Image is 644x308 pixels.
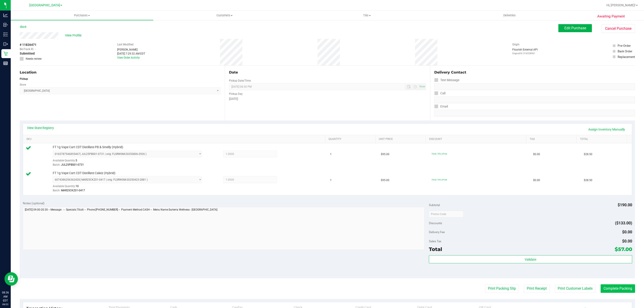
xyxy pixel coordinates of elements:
a: SKU [26,137,323,141]
span: Sales Tax [429,239,441,243]
span: 70cdt: 70% off line [432,179,447,181]
a: Quantity [328,137,373,141]
a: Discount [429,137,524,141]
div: Back Order [618,49,632,53]
span: Subtotal [429,203,440,207]
span: Awaiting Payment [597,14,625,19]
div: Available Quantity: [53,157,210,166]
div: [DATE] [229,97,426,101]
span: Tills [296,13,438,17]
p: 08:36 AM EDT [2,291,9,303]
label: Pickup Date/Time [229,79,251,83]
a: Tax [530,137,575,141]
span: JUL25PBS01-0731 [61,163,84,166]
button: Print Receipt [524,284,550,293]
a: Assign Inventory Manually [585,126,628,133]
button: Cancel Purchase [602,24,635,33]
span: Customers [153,13,295,17]
label: Origin [512,42,519,46]
div: Pre-Order [618,43,631,48]
span: - [35,47,36,51]
div: Flourish External API [512,48,538,55]
button: Print Customer Labels [555,284,595,293]
iframe: Resource center [4,272,18,286]
span: 5 [76,159,77,162]
div: [PERSON_NAME] [117,48,145,52]
a: Tills [296,11,438,20]
strong: Pickup [20,77,28,80]
span: BioTrack ID: [20,47,34,51]
a: Purchases [11,11,153,20]
a: Total [580,137,625,141]
span: FT 1g Vape Cart CDT Distillate Cakez (Hybrid) [53,171,115,175]
a: View State Registry [27,126,54,130]
span: Hi, [PERSON_NAME]! [606,3,636,7]
span: $57.00 [615,246,632,252]
span: ($133.00) [615,221,632,225]
inline-svg: Reports [3,61,8,65]
span: Discounts [429,219,442,227]
label: Text Message [434,77,459,83]
a: Unit Price [379,137,424,141]
p: 08/22 [2,303,9,306]
label: Last Modified [117,42,133,46]
span: $0.00 [533,178,540,182]
a: Deliveries [438,11,581,20]
span: $28.50 [584,152,592,156]
div: Delivery Contact [434,70,635,75]
a: View Order Activity [117,56,140,59]
span: 10 [76,185,79,188]
div: Location [20,70,221,75]
button: Validate [429,255,632,263]
span: [GEOGRAPHIC_DATA] [29,3,60,7]
span: # 11826471 [20,42,36,47]
button: Print Packing Slip [485,284,519,293]
div: Available Quantity: [53,183,210,192]
span: Delivery Fee [429,230,445,234]
div: Date [229,70,426,75]
span: $0.00 [622,230,632,234]
a: Back [20,25,26,28]
span: $95.00 [381,178,389,182]
p: Original ID: 316528961 [512,52,538,55]
span: Validate [525,258,536,261]
span: FT 1g Vape Cart CDT Distillate PB & Smelly (Hybrid) [53,145,123,149]
span: $28.50 [584,178,592,182]
span: 1 [330,152,332,156]
input: Format: (999) 999-9999 [434,97,635,103]
span: $190.00 [618,203,632,207]
label: Email [434,103,448,110]
span: 1 [330,178,332,182]
label: Store [20,83,26,87]
inline-svg: Inbound [3,23,8,27]
inline-svg: Retail [3,51,8,56]
span: Notes (optional) [23,201,44,205]
span: Batch: [53,189,60,192]
inline-svg: Outbound [3,42,8,46]
span: Edit Purchase [564,26,586,30]
inline-svg: Analytics [3,13,8,17]
div: [DATE] 7:29:32 AM EDT [117,52,145,56]
span: MAR25CKZ01-0417 [61,189,85,192]
inline-svg: Inventory [3,32,8,37]
span: Deliveries [497,13,522,17]
span: $95.00 [381,152,389,156]
label: Call [434,90,445,97]
span: Needs review [26,57,42,61]
input: Promo Code [429,211,464,217]
span: $0.00 [533,152,540,156]
input: Format: (999) 999-9999 [434,83,635,90]
button: Complete Packing [601,284,635,293]
div: Replacement [618,55,635,59]
a: Customers [153,11,296,20]
label: Pickup Day [229,92,243,96]
span: View Profile [65,33,83,38]
span: Batch: [53,163,60,166]
span: Total [429,246,442,252]
button: Edit Purchase [558,24,592,32]
span: 70cdt: 70% off line [432,153,447,155]
span: Submitted [20,51,35,56]
span: $0.00 [622,239,632,243]
span: Purchases [11,13,153,17]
